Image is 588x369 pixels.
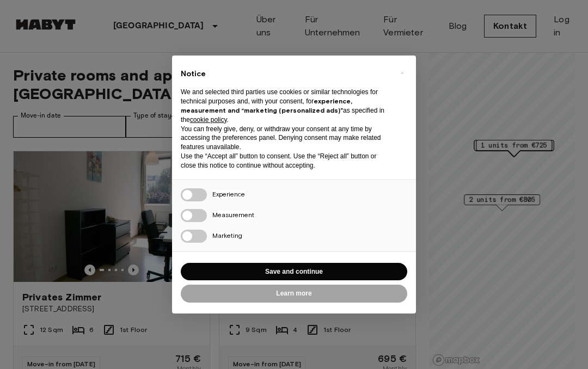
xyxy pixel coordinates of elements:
[212,211,254,219] span: Measurement
[393,64,411,82] button: Close this notice
[181,125,390,152] p: You can freely give, deny, or withdraw your consent at any time by accessing the preferences pane...
[212,231,242,239] span: Marketing
[181,69,390,79] h2: Notice
[181,88,390,124] p: We and selected third parties use cookies or similar technologies for technical purposes and, wit...
[400,66,404,79] span: ×
[181,97,352,114] strong: experience, measurement and “marketing (personalized ads)”
[181,152,390,170] p: Use the “Accept all” button to consent. Use the “Reject all” button or close this notice to conti...
[181,263,407,281] button: Save and continue
[181,285,407,303] button: Learn more
[212,190,245,198] span: Experience
[190,116,227,124] a: cookie policy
